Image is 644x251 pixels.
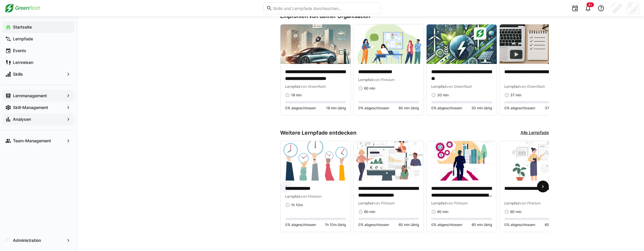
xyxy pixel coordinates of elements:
img: image [354,24,424,64]
span: 0% abgeschlossen [285,222,316,227]
span: von Pinktum [520,201,540,205]
span: Lernpfad [431,201,447,205]
img: image [354,141,424,181]
span: Lernpfad [285,194,300,199]
span: 37 min [510,93,521,98]
span: 60 min [364,209,375,214]
span: 0% abgeschlossen [431,222,462,227]
span: 30 min übrig [471,106,492,110]
img: image [500,141,570,181]
span: 0% abgeschlossen [285,106,316,110]
span: 60 min [510,209,521,214]
img: image [280,141,351,181]
img: image [280,24,351,64]
input: Skills und Lernpfade durchsuchen… [272,6,378,11]
span: 9+ [588,3,592,6]
span: 1h 10m übrig [325,222,346,227]
span: 0% abgeschlossen [504,222,535,227]
img: image [427,141,497,181]
img: image [500,24,570,64]
span: 1h 10m [291,203,303,207]
span: Lernpfad [358,201,374,205]
span: 60 min übrig [472,222,492,227]
span: 60 min übrig [399,222,419,227]
span: Lernpfad [358,77,374,82]
span: Lernpfad [285,84,300,89]
span: 60 min übrig [545,222,565,227]
span: 0% abgeschlossen [358,106,389,110]
span: 60 min übrig [399,106,419,110]
span: von Greenflash [300,84,326,89]
span: Lernpfad [504,84,520,89]
h3: Weitere Lernpfade entdecken [280,130,356,136]
span: von Pinktum [447,201,467,205]
span: 60 min [364,86,375,91]
span: 18 min [291,93,302,98]
span: von Greenflash [447,84,472,89]
span: 30 min [437,93,449,98]
span: 60 min [437,209,448,214]
span: Lernpfad [504,201,520,205]
span: 18 min übrig [326,106,346,110]
span: von Pinktum [300,194,321,199]
span: 0% abgeschlossen [504,106,535,110]
span: von Pinktum [374,77,394,82]
a: Alle Lernpfade [521,130,549,136]
span: von Greenflash [520,84,545,89]
img: image [427,24,497,64]
span: Lernpfad [431,84,447,89]
span: von Pinktum [374,201,394,205]
span: 0% abgeschlossen [431,106,462,110]
span: 37 min übrig [545,106,565,110]
span: 0% abgeschlossen [358,222,389,227]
